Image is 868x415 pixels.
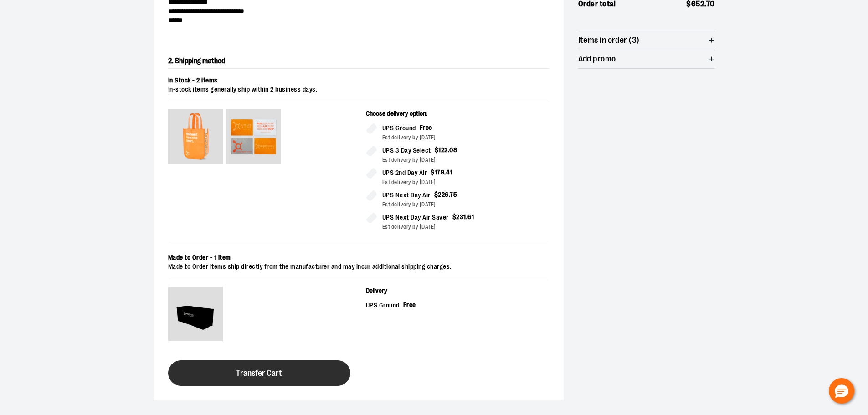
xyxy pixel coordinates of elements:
[438,146,448,154] span: 122
[382,133,549,142] div: Est delivery by [DATE]
[446,169,452,176] span: 41
[382,178,549,186] div: Est delivery by [DATE]
[578,55,616,63] span: Add promo
[467,213,474,220] span: 61
[449,146,457,154] span: 08
[382,145,431,156] span: UPS 3 Day Select
[366,190,377,201] input: UPS Next Day Air$226.75Est delivery by [DATE]
[168,85,549,94] div: In-stock items generally ship within 2 business days.
[382,212,449,223] span: UPS Next Day Air Saver
[382,223,549,231] div: Est delivery by [DATE]
[434,191,438,198] span: $
[366,300,400,311] span: UPS Ground
[168,287,223,341] img: Custom 6 foot Sub Dyed Table Cloth
[382,123,416,133] span: UPS Ground
[435,169,445,176] span: 179
[366,168,377,179] input: UPS 2nd Day Air$179.41Est delivery by [DATE]
[366,145,377,156] input: UPS 3 Day Select$122.08Est delivery by [DATE]
[168,262,549,272] div: Made to Order items ship directly from the manufacturer and may incur additional shipping charges.
[452,213,457,220] span: $
[578,36,640,45] span: Items in order (3)
[168,253,549,262] div: Made to Order - 1 item
[366,109,549,123] p: Choose delivery option:
[226,109,281,164] img: Promo Towels - Pack of 96
[450,191,457,198] span: 75
[431,169,435,176] span: $
[382,200,549,209] div: Est delivery by [DATE]
[444,169,446,176] span: .
[420,124,432,131] span: Free
[382,190,431,200] span: UPS Next Day Air
[168,109,223,164] img: Promo Tote - Pack of 100
[366,287,549,300] p: Delivery
[366,123,377,134] input: UPS GroundFreeEst delivery by [DATE]
[403,301,416,308] span: Free
[382,168,427,178] span: UPS 2nd Day Air
[578,50,715,68] button: Add promo
[449,191,450,198] span: .
[448,146,450,154] span: .
[168,76,549,85] div: In Stock - 2 items
[435,146,439,154] span: $
[366,212,377,223] input: UPS Next Day Air Saver$231.61Est delivery by [DATE]
[168,54,549,69] h2: 2. Shipping method
[829,378,854,404] button: Hello, have a question? Let’s chat.
[466,213,468,220] span: .
[438,191,449,198] span: 226
[578,31,715,50] button: Items in order (3)
[168,360,350,386] button: Transfer Cart
[382,156,549,164] div: Est delivery by [DATE]
[456,213,466,220] span: 231
[236,369,282,378] span: Transfer Cart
